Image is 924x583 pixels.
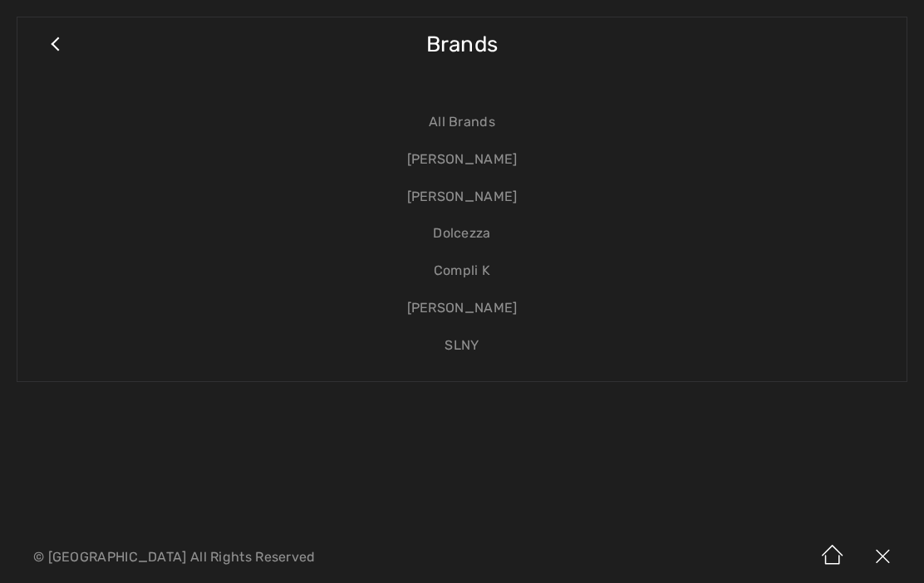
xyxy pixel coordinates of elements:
a: Dolcezza [34,215,890,252]
a: [PERSON_NAME] [34,179,890,216]
img: X [858,532,907,583]
img: Home [808,532,858,583]
a: [PERSON_NAME] [34,290,890,327]
a: All Brands [34,104,890,141]
a: Compli K [34,252,890,290]
p: © [GEOGRAPHIC_DATA] All Rights Reserved [33,551,543,563]
a: SLNY [34,327,890,365]
span: Brands [426,15,499,74]
a: [PERSON_NAME] [34,141,890,179]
